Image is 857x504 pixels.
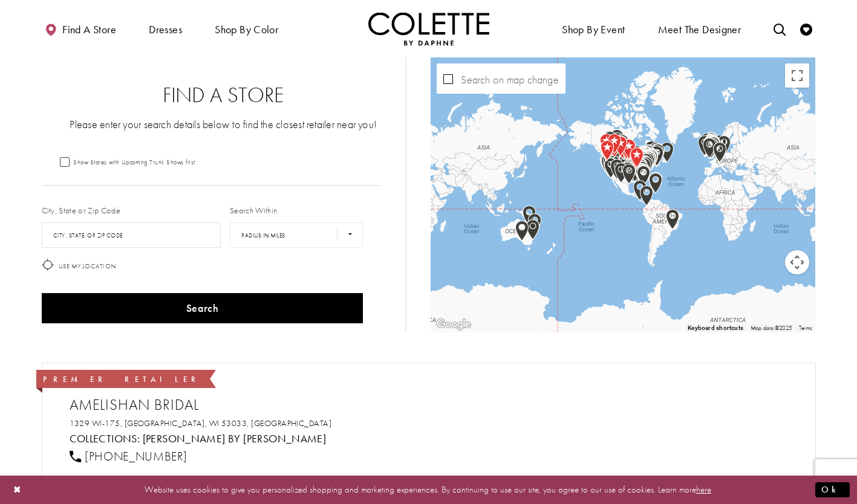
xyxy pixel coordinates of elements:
a: here [696,483,711,496]
a: Meet the designer [655,12,745,45]
a: Find a store [42,12,119,45]
a: Open this area in Google Maps (opens a new window) [434,317,474,332]
label: Search Within [230,204,277,216]
input: City, State, or ZIP Code [42,222,221,248]
a: Opens in new tab [70,418,332,428]
a: Toggle search [771,12,789,45]
p: Website uses cookies to give you personalized shopping and marketing experiences. By continuing t... [87,482,770,498]
span: Shop by color [215,24,278,36]
a: Check Wishlist [797,12,815,45]
a: [PHONE_NUMBER] [70,448,187,464]
a: Visit Home Page [368,12,489,45]
label: City, State or Zip Code [42,204,121,216]
img: Colette by Daphne [368,12,489,45]
span: Collections: [70,431,140,445]
span: Shop by color [212,12,281,45]
span: Find a store [62,24,116,36]
button: Toggle fullscreen view [785,63,809,88]
p: Please enter your search details below to find the closest retailer near you! [66,117,382,132]
span: Shop By Event [559,12,628,45]
span: Meet the designer [658,24,741,36]
span: [PHONE_NUMBER] [85,448,187,464]
a: Visit Colette by Daphne page - Opens in new tab [143,431,327,445]
span: Shop By Event [562,24,625,36]
button: Keyboard shortcuts [688,324,743,332]
a: Terms (opens in new tab) [799,324,812,332]
h2: Amelishan Bridal [70,396,800,414]
span: Map data ©2025 [751,324,792,332]
button: Map camera controls [785,250,809,274]
button: Submit Dialog [815,482,850,497]
span: Premier Retailer [43,374,201,384]
button: Search [42,293,363,323]
span: Dresses [146,12,185,45]
select: Radius In Miles [230,222,363,248]
span: Dresses [149,24,182,36]
button: Close Dialog [7,479,28,500]
img: Google [434,317,474,332]
div: Map with store locations [431,57,815,332]
h2: Find a Store [66,83,382,108]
